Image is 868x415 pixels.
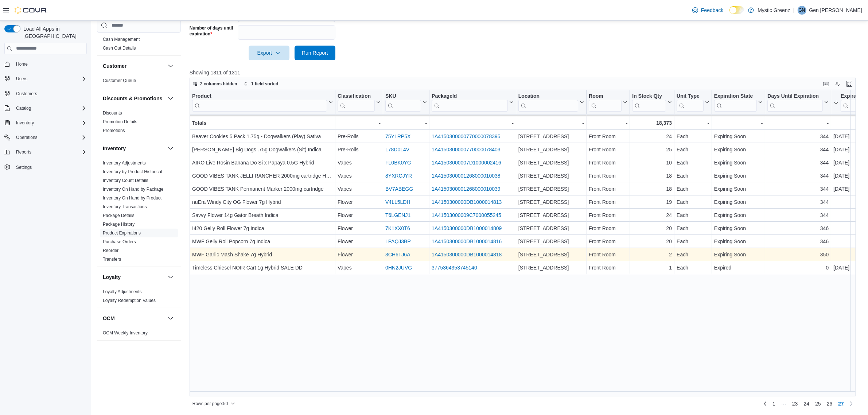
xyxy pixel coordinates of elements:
nav: Pagination for preceding grid [761,398,856,410]
div: Each [677,263,709,272]
a: Product Expirations [103,230,141,236]
div: 344 [767,198,829,206]
a: Inventory On Hand by Product [103,195,161,201]
button: Loyalty [103,274,165,281]
li: Skipping pages 2 to 22 [778,400,789,409]
a: LPAQJ3BP [385,238,411,244]
div: [STREET_ADDRESS] [518,185,584,193]
button: Customer [166,62,175,70]
div: Loyalty [97,287,181,308]
span: Discounts [103,110,122,116]
div: - [338,119,381,127]
div: 344 [767,145,829,154]
a: Page 24 of 27 [801,398,813,410]
div: Front Room [589,211,627,220]
div: Front Room [589,185,627,193]
div: [STREET_ADDRESS] [518,250,584,259]
div: Front Room [589,263,627,272]
div: Flower [338,211,381,220]
span: Loyalty Redemption Values [103,298,156,303]
div: Vapes [338,263,381,272]
span: Operations [13,133,87,142]
div: Vapes [338,171,381,180]
div: SKU [385,93,421,100]
div: - [767,119,829,127]
div: 346 [767,237,829,246]
a: Page 1 of 27 [770,398,778,410]
button: Inventory [1,118,90,128]
span: GN [799,6,805,15]
a: V4LL5LDH [385,199,410,205]
a: 1A4150300000DB1000014809 [432,225,502,231]
div: Package URL [432,93,508,111]
span: 1 field sorted [251,81,279,87]
button: Users [1,74,90,84]
a: Customers [13,89,40,98]
div: Front Room [589,237,627,246]
a: 3775364353745140 [432,265,477,271]
a: 8YXRCJYR [385,173,412,179]
div: [STREET_ADDRESS] [518,263,584,272]
button: Room [589,93,627,111]
button: Enter fullscreen [845,79,854,88]
a: Inventory by Product Historical [103,169,162,174]
span: Operations [16,135,38,140]
button: Catalog [1,103,90,113]
div: MWF Garlic Mash Shake 7g Hybrid [192,250,333,259]
div: Vapes [338,185,381,193]
a: Package Details [103,213,135,218]
div: 2 [632,250,672,259]
span: Users [16,76,27,82]
span: Home [13,59,87,69]
a: 1A4150300001268000010038 [432,173,500,179]
div: - [385,119,427,127]
a: Purchase Orders [103,239,136,244]
div: Each [677,132,709,141]
span: 24 [804,400,810,407]
div: GOOD VIBES TANK Permanent Marker 2000mg cartridge [192,185,333,193]
img: Cova [15,7,47,14]
button: Customers [1,88,90,99]
div: Savvy Flower 14g Gator Breath Indica [192,211,333,220]
div: Product [192,93,327,100]
span: Settings [13,162,87,171]
div: Timeless Chiesel NOIR Cart 1g Hybrid SALE DD [192,263,333,272]
div: [STREET_ADDRESS] [518,171,584,180]
a: Inventory On Hand by Package [103,187,164,192]
a: Customer Queue [103,78,136,83]
div: In Stock Qty [632,93,666,100]
a: OCM Weekly Inventory [103,330,148,336]
div: Classification [338,93,375,100]
button: Next page [847,399,856,408]
div: - [432,119,514,127]
button: Catalog [13,104,34,113]
div: In Stock Qty [632,93,666,111]
label: Number of days until expiration [190,25,235,37]
span: Reports [16,149,31,155]
span: Promotion Details [103,119,137,125]
div: Classification [338,93,375,111]
span: Inventory by Product Historical [103,169,162,175]
div: PackageId [432,93,508,100]
span: Inventory [16,120,34,126]
div: - [518,119,584,127]
div: Each [677,185,709,193]
button: Rows per page:50 [190,399,238,408]
div: Expiring Soon [714,237,763,246]
div: Expiration State [714,93,757,111]
div: OCM [97,329,181,340]
ul: Pagination for preceding grid [770,398,847,410]
span: Package Details [103,213,135,218]
div: Each [677,171,709,180]
button: Home [1,59,90,69]
button: Customer [103,62,165,70]
p: Mystic Greenz [758,6,790,15]
button: Inventory [13,119,37,127]
a: 1A4150300001268000010039 [432,186,500,192]
div: Front Room [589,198,627,206]
button: Run Report [295,46,335,60]
button: Classification [338,93,381,111]
h3: Discounts & Promotions [103,95,162,102]
a: Transfers [103,257,121,262]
